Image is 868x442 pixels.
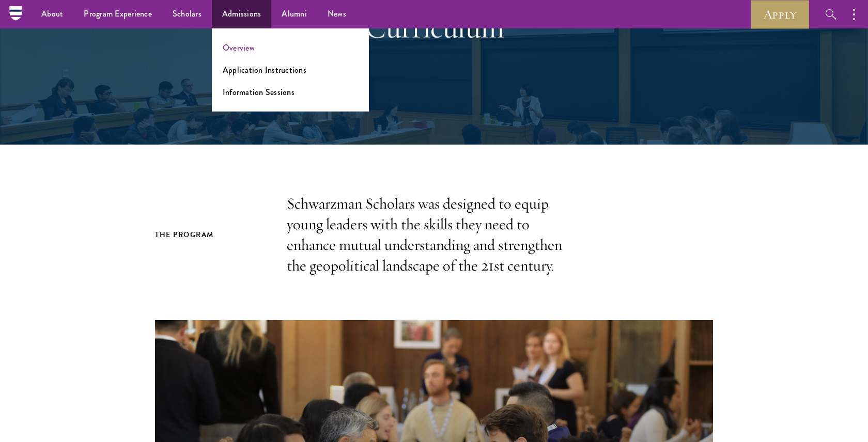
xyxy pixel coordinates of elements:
[223,86,295,98] a: Information Sessions
[256,8,612,45] h1: Curriculum
[223,64,306,76] a: Application Instructions
[155,228,266,241] h2: The Program
[223,42,255,54] a: Overview
[287,194,581,276] p: Schwarzman Scholars was designed to equip young leaders with the skills they need to enhance mutu...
